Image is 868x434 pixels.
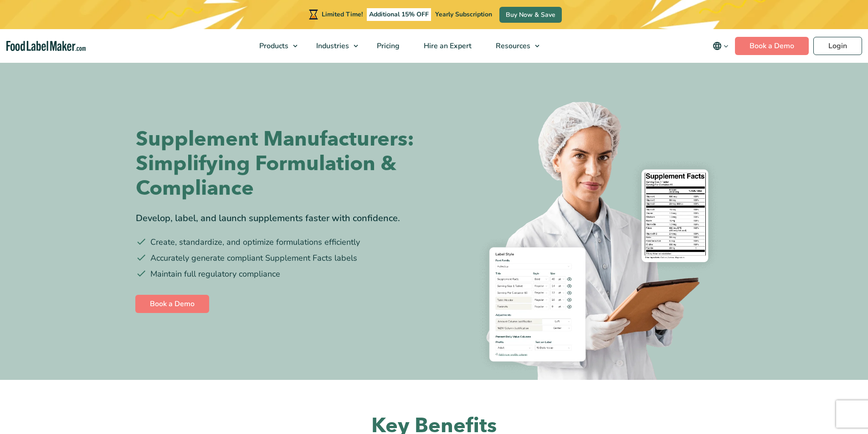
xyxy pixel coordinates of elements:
li: Maintain full regulatory compliance [136,268,427,280]
span: Hire an Expert [421,41,473,51]
li: Create, standardize, and optimize formulations efficiently [136,236,427,248]
span: Products [257,41,289,51]
span: Industries [313,41,350,51]
span: Resources [493,41,531,51]
li: Accurately generate compliant Supplement Facts labels [136,252,427,264]
div: Develop, label, and launch supplements faster with confidence. [136,212,427,225]
a: Resources [484,29,544,63]
a: Buy Now & Save [499,7,562,23]
a: Book a Demo [135,295,209,313]
h1: Supplement Manufacturers: Simplifying Formulation & Compliance [136,127,427,201]
a: Login [813,37,862,55]
span: Yearly Subscription [435,10,492,19]
span: Limited Time! [322,10,363,19]
a: Hire an Expert [412,29,482,63]
a: Industries [304,29,363,63]
span: Pricing [374,41,401,51]
a: Pricing [365,29,410,63]
a: Products [247,29,302,63]
a: Book a Demo [735,37,809,55]
span: Additional 15% OFF [367,8,431,21]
